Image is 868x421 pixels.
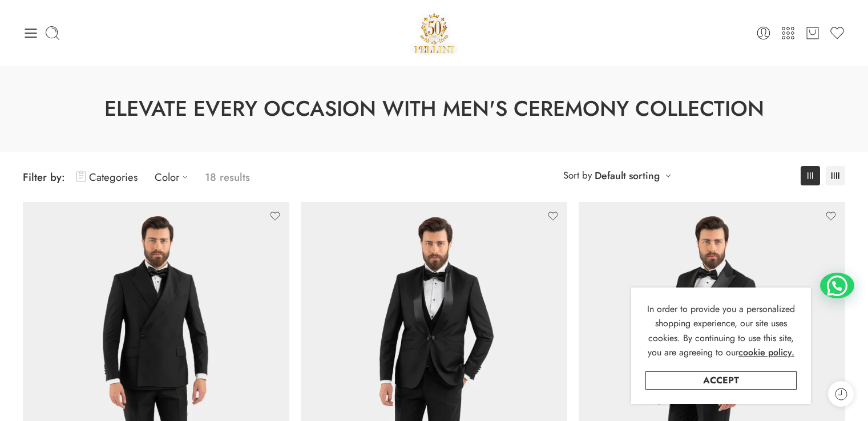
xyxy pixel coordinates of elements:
a: Pellini - [410,9,459,57]
p: 18 results [205,164,250,191]
span: Sort by [563,166,592,185]
a: Categories [76,164,138,191]
span: Filter by: [23,169,65,185]
a: Color [155,164,193,191]
a: Default sorting [595,168,660,184]
a: Login / Register [756,25,772,41]
img: Pellini [410,9,459,57]
a: Wishlist [829,25,845,41]
a: Accept [645,371,797,390]
a: cookie policy. [738,345,794,360]
a: Cart [805,25,821,41]
span: In order to provide you a personalized shopping experience, our site uses cookies. By continuing ... [647,302,795,359]
h1: Elevate Every Occasion with Men's Ceremony Collection [29,94,839,124]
